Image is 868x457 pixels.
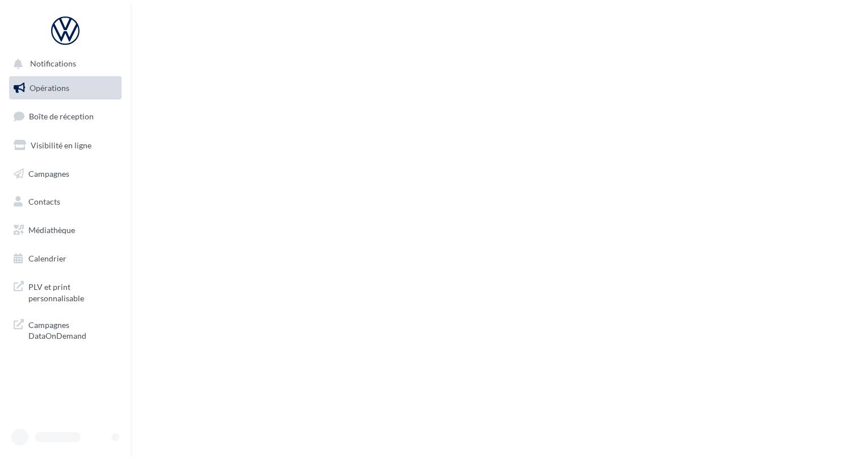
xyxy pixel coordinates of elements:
a: Campagnes DataOnDemand [7,313,124,346]
span: Notifications [30,59,76,69]
span: Contacts [28,197,60,206]
a: Médiathèque [7,218,124,242]
a: PLV et print personnalisable [7,275,124,308]
span: Campagnes [28,168,69,178]
span: Campagnes DataOnDemand [28,317,117,342]
span: Visibilité en ligne [31,140,91,150]
a: Calendrier [7,247,124,271]
span: Calendrier [28,254,66,263]
span: PLV et print personnalisable [28,279,117,304]
span: Médiathèque [28,225,75,235]
a: Visibilité en ligne [7,134,124,157]
a: Campagnes [7,162,124,186]
span: Opérations [30,83,69,93]
a: Boîte de réception [7,104,124,128]
span: Boîte de réception [29,111,94,121]
a: Opérations [7,76,124,100]
a: Contacts [7,190,124,214]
